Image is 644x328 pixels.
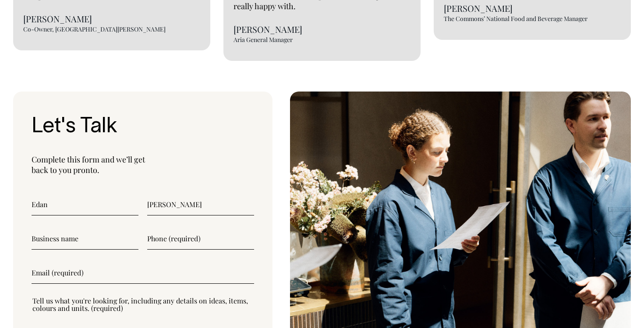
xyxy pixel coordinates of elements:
input: Last name (required) [147,194,254,215]
p: [PERSON_NAME] [23,14,200,24]
p: Co-Owner, [GEOGRAPHIC_DATA][PERSON_NAME] [23,26,200,32]
p: The Commons’ National Food and Beverage Manager [444,15,621,22]
input: Phone (required) [147,228,254,250]
p: Complete this form and we’ll get back to you pronto. [32,154,254,175]
input: First name (required) [32,194,138,215]
p: Aria General Manager [234,36,410,43]
input: Email (required) [32,262,254,284]
p: [PERSON_NAME] [444,4,621,13]
h3: Let's Talk [32,116,254,139]
p: [PERSON_NAME] [234,25,410,34]
input: Business name [32,228,138,250]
